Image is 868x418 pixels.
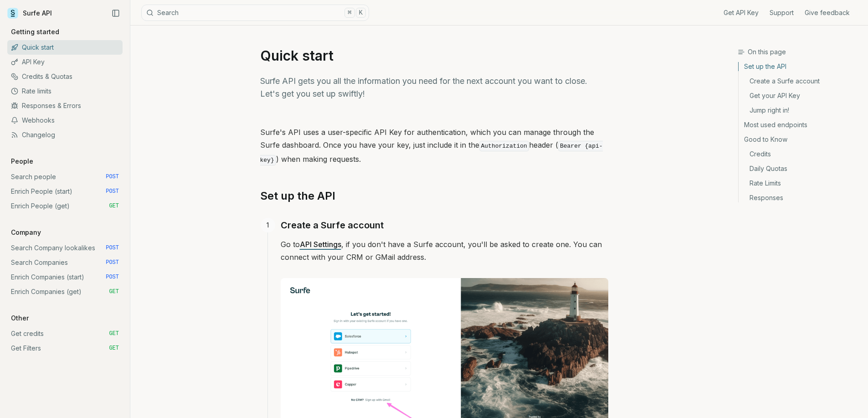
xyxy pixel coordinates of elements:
[739,191,861,202] a: Responses
[7,27,63,36] p: Getting started
[109,345,119,352] span: GET
[739,132,861,147] a: Good to Know
[260,189,335,203] a: Set up the API
[106,274,119,281] span: POST
[106,244,119,252] span: POST
[7,314,32,323] p: Other
[739,62,861,74] a: Set up the API
[7,184,123,199] a: Enrich People (start) POST
[260,75,608,100] p: Surfe API gets you all the information you need for the next account you want to close. Let's get...
[356,8,366,18] kbd: K
[7,341,123,356] a: Get Filters GET
[7,98,123,113] a: Responses & Errors
[7,255,123,270] a: Search Companies POST
[109,6,123,20] button: Collapse Sidebar
[281,218,384,232] a: Create a Surfe account
[739,161,861,176] a: Daily Quotas
[300,240,341,249] a: API Settings
[805,8,850,17] a: Give feedback
[106,173,119,181] span: POST
[7,170,123,184] a: Search people POST
[7,241,123,255] a: Search Company lookalikes POST
[7,270,123,284] a: Enrich Companies (start) POST
[106,259,119,266] span: POST
[281,238,608,263] p: Go to , if you don't have a Surfe account, you'll be asked to create one. You can connect with yo...
[7,199,123,213] a: Enrich People (get) GET
[739,74,861,88] a: Create a Surfe account
[109,202,119,210] span: GET
[7,128,123,142] a: Changelog
[739,103,861,118] a: Jump right in!
[770,8,794,17] a: Support
[739,147,861,161] a: Credits
[739,118,861,132] a: Most used endpoints
[479,141,529,151] code: Authorization
[7,326,123,341] a: Get credits GET
[7,55,123,69] a: API Key
[738,47,861,57] h3: On this page
[344,8,354,18] kbd: ⌘
[260,47,608,64] h1: Quick start
[7,113,123,128] a: Webhooks
[7,69,123,84] a: Credits & Quotas
[7,84,123,98] a: Rate limits
[7,157,37,166] p: People
[724,8,759,17] a: Get API Key
[739,88,861,103] a: Get your API Key
[739,176,861,191] a: Rate Limits
[141,5,369,21] button: Search⌘K
[7,40,123,55] a: Quick start
[109,330,119,337] span: GET
[7,284,123,299] a: Enrich Companies (get) GET
[7,6,52,20] a: Surfe API
[260,126,608,167] p: Surfe's API uses a user-specific API Key for authentication, which you can manage through the Sur...
[109,288,119,295] span: GET
[106,188,119,195] span: POST
[7,228,45,237] p: Company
